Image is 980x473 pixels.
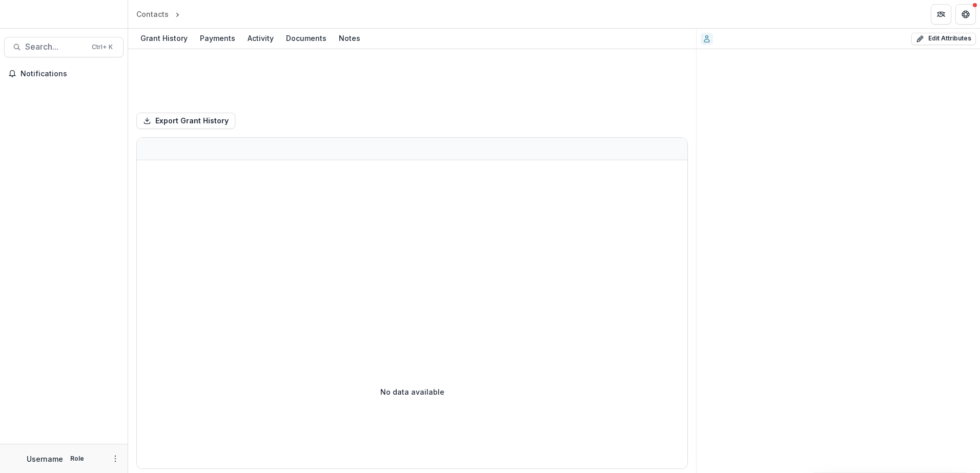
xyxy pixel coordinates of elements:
div: Payments [196,31,239,46]
span: Search... [25,42,86,52]
a: Payments [196,29,239,49]
a: Notes [335,29,364,49]
a: Contacts [132,7,173,21]
button: More [109,453,121,465]
button: Get Help [955,4,976,25]
button: Search... [4,37,124,57]
a: Documents [282,29,331,49]
a: Grant History [136,29,192,49]
button: Edit Attributes [911,33,976,45]
button: Notifications [4,66,124,82]
span: Notifications [21,70,119,78]
div: Notes [335,31,364,46]
p: Role [67,454,87,463]
p: Username [27,454,63,464]
div: Contacts [136,9,169,19]
nav: breadcrumb [132,7,226,21]
div: Documents [282,31,331,46]
div: Grant History [136,31,192,46]
div: Ctrl + K [90,41,115,53]
button: Export Grant History [136,113,235,129]
p: No data available [380,386,444,397]
button: Partners [931,4,951,25]
a: Activity [243,29,278,49]
div: Activity [243,31,278,46]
